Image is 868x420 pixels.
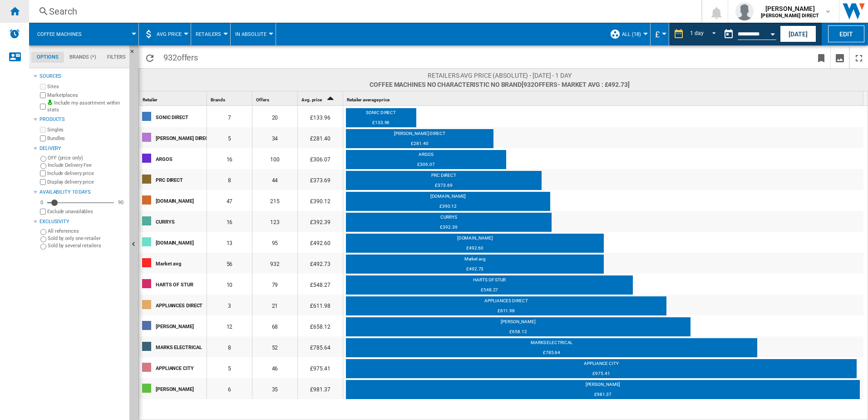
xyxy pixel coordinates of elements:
[346,140,493,150] div: £281.40
[346,193,550,202] div: [DOMAIN_NAME]
[346,287,633,296] div: £548.27
[38,199,45,206] div: 0
[156,358,206,377] div: APPLIANCE CITY
[37,31,82,37] span: Coffee machines
[207,295,252,315] div: 3
[40,92,46,98] input: Marketplaces
[828,25,864,42] button: Edit
[252,148,297,169] div: 100
[298,190,343,211] div: £390.12
[346,203,550,212] div: £390.12
[346,340,757,349] div: MARKS ELECTRICAL
[49,5,678,18] div: Search
[252,295,297,315] div: 21
[196,31,221,37] span: Retailers
[370,80,630,89] span: Coffee machines No characteristic No brand
[31,52,64,63] md-tab-item: Options
[252,336,297,357] div: 52
[831,47,849,68] button: Download as image
[252,211,297,232] div: 123
[298,148,343,169] div: £306.07
[689,27,720,42] md-select: REPORTS.WIZARD.STEPS.REPORT.STEPS.REPORT_OPTIONS.PERIOD: 1 day
[207,148,252,169] div: 16
[346,350,757,359] div: £785.64
[102,52,131,63] md-tab-item: Filters
[780,25,816,42] button: [DATE]
[47,83,126,90] label: Sites
[298,295,343,315] div: £611.98
[156,212,206,231] div: CURRYS
[141,91,207,105] div: Retailer Sort None
[346,256,604,265] div: Market avg
[64,52,102,63] md-tab-item: Brands (*)
[40,163,46,169] input: Include Delivery Fee
[48,228,126,235] label: All references
[622,23,646,45] button: ALL (18)
[370,71,630,80] span: Retailers AVG price (absolute) - [DATE] - 1 day
[156,316,206,335] div: [PERSON_NAME]
[40,209,46,215] input: Display delivery price
[346,319,690,328] div: [PERSON_NAME]
[177,53,198,62] span: offers
[298,232,343,253] div: £492.60
[298,315,343,336] div: £658.12
[346,151,506,160] div: ARGOS
[252,315,297,336] div: 68
[157,31,182,37] span: AVG Price
[40,135,46,141] input: Bundles
[39,73,126,80] div: Sources
[345,91,863,105] div: Retailer average price Sort None
[252,232,297,253] div: 95
[812,47,830,68] button: Bookmark this report
[622,31,641,37] span: ALL (18)
[156,128,206,147] div: [PERSON_NAME] DIRECT
[522,81,630,88] span: [932 ]
[40,244,46,250] input: Sold by several retailers
[141,47,159,68] button: Reload
[159,47,202,66] span: 932
[207,253,252,274] div: 56
[346,245,604,254] div: £492.60
[298,211,343,232] div: £392.39
[346,120,416,129] div: £133.96
[48,155,126,161] label: OFF (price only)
[346,360,857,370] div: APPLIANCE CITY
[298,274,343,295] div: £548.27
[48,235,126,242] label: Sold by only one retailer
[235,23,271,45] button: In Absolute
[47,100,126,114] label: Include my assortment within stats
[207,106,252,127] div: 7
[346,161,506,170] div: £306.07
[346,391,860,400] div: £981.37
[141,91,207,105] div: Sort None
[207,315,252,336] div: 12
[346,182,542,191] div: £373.69
[47,92,126,99] label: Marketplaces
[196,23,226,45] div: Retailers
[655,23,664,45] button: £
[651,23,669,45] md-menu: Currency
[300,91,343,105] div: Avg. price Sort Ascending
[47,179,126,185] label: Display delivery price
[207,274,252,295] div: 10
[47,126,126,133] label: Singles
[252,127,297,148] div: 34
[209,91,252,105] div: Brands Sort None
[156,254,206,273] div: Market avg
[323,97,337,102] span: Sort Ascending
[47,135,126,142] label: Bundles
[557,81,628,88] span: - Market avg : £492.73
[156,170,206,189] div: PRC DIRECT
[345,91,863,105] div: Sort None
[207,378,252,399] div: 6
[764,25,781,41] button: Open calendar
[346,224,552,233] div: £392.39
[690,30,704,36] div: 1 day
[156,337,206,356] div: MARKS ELECTRICAL
[235,31,266,37] span: In Absolute
[301,97,322,102] span: Avg. price
[40,127,46,133] input: Singles
[252,274,297,295] div: 79
[156,275,206,294] div: HARTS OF STUR
[48,242,126,249] label: Sold by several retailers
